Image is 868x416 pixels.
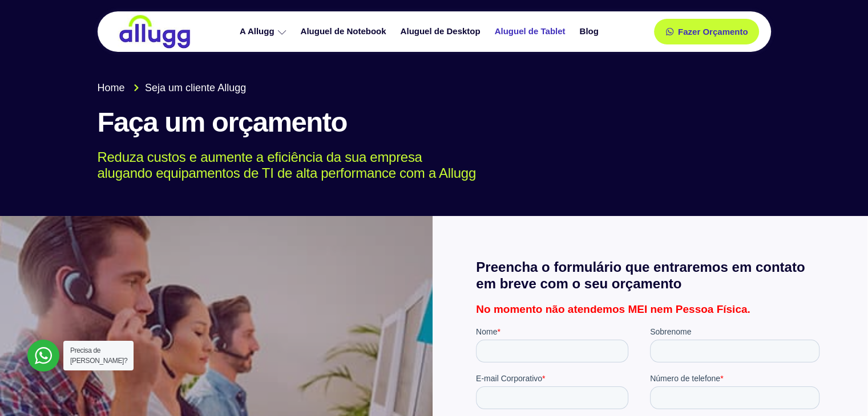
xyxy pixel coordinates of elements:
h2: Preencha o formulário que entraremos em contato em breve com o seu orçamento [476,259,824,292]
p: Reduza custos e aumente a eficiência da sua empresa alugando equipamentos de TI de alta performan... [98,149,754,182]
a: Blog [574,22,607,42]
h1: Faça um orçamento [98,107,771,138]
p: No momento não atendemos MEI nem Pessoa Física. [476,304,824,315]
span: Seja um cliente Allugg [142,80,246,96]
a: A Allugg [234,22,295,42]
span: Sobrenome [174,1,215,10]
span: Número de telefone [174,48,244,57]
span: Precisa de [PERSON_NAME]? [70,346,127,365]
a: Aluguel de Desktop [395,22,489,42]
img: locação de TI é Allugg [118,14,192,49]
span: Tipo de Empresa [174,141,235,150]
span: Cargo [174,95,196,104]
a: Aluguel de Notebook [295,22,395,42]
span: Tempo de Locação [174,188,241,197]
span: Home [98,80,125,96]
span: Fazer Orçamento [678,27,748,36]
a: Fazer Orçamento [654,19,760,44]
a: Aluguel de Tablet [489,22,574,42]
